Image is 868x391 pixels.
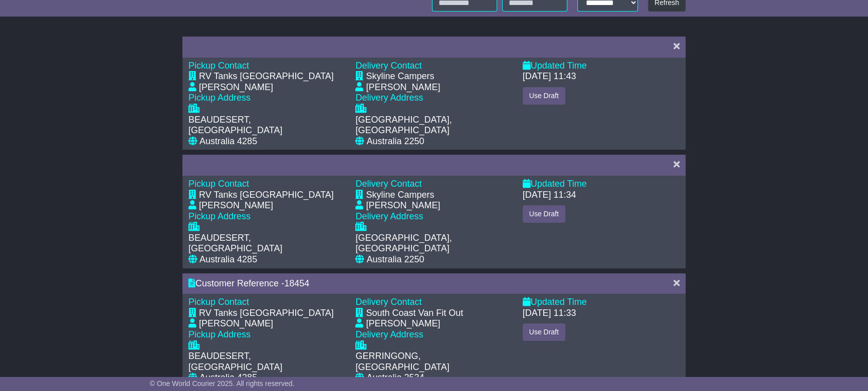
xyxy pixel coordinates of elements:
[523,87,565,105] button: Use Draft
[355,211,423,221] span: Delivery Address
[366,82,440,93] div: [PERSON_NAME]
[199,190,334,201] div: RV Tanks [GEOGRAPHIC_DATA]
[188,278,664,289] div: Customer Reference -
[355,297,421,307] span: Delivery Contact
[188,351,345,372] div: BEAUDESERT, [GEOGRAPHIC_DATA]
[523,190,576,201] div: [DATE] 11:34
[188,93,251,103] span: Pickup Address
[366,136,424,147] div: Australia 2250
[188,211,251,221] span: Pickup Address
[199,308,334,319] div: RV Tanks [GEOGRAPHIC_DATA]
[523,61,680,72] div: Updated Time
[199,136,257,147] div: Australia 4285
[523,205,565,223] button: Use Draft
[366,254,424,265] div: Australia 2250
[199,318,273,329] div: [PERSON_NAME]
[355,61,421,71] span: Delivery Contact
[188,179,249,189] span: Pickup Contact
[199,372,257,383] div: Australia 4285
[523,179,680,190] div: Updated Time
[188,233,345,254] div: BEAUDESERT, [GEOGRAPHIC_DATA]
[199,254,257,265] div: Australia 4285
[355,115,512,136] div: [GEOGRAPHIC_DATA], [GEOGRAPHIC_DATA]
[355,233,512,254] div: [GEOGRAPHIC_DATA], [GEOGRAPHIC_DATA]
[366,190,434,201] div: Skyline Campers
[366,318,440,329] div: [PERSON_NAME]
[366,372,424,383] div: Australia 2534
[150,379,295,387] span: © One World Courier 2025. All rights reserved.
[284,278,309,288] span: 18454
[188,115,345,136] div: BEAUDESERT, [GEOGRAPHIC_DATA]
[366,200,440,211] div: [PERSON_NAME]
[199,200,273,211] div: [PERSON_NAME]
[366,308,463,319] div: South Coast Van Fit Out
[523,323,565,341] button: Use Draft
[355,93,423,103] span: Delivery Address
[188,297,249,307] span: Pickup Contact
[523,297,680,308] div: Updated Time
[355,179,421,189] span: Delivery Contact
[199,82,273,93] div: [PERSON_NAME]
[188,329,251,339] span: Pickup Address
[355,351,512,372] div: GERRINGONG, [GEOGRAPHIC_DATA]
[523,71,576,82] div: [DATE] 11:43
[199,71,334,82] div: RV Tanks [GEOGRAPHIC_DATA]
[366,71,434,82] div: Skyline Campers
[355,329,423,339] span: Delivery Address
[523,308,576,319] div: [DATE] 11:33
[188,61,249,71] span: Pickup Contact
